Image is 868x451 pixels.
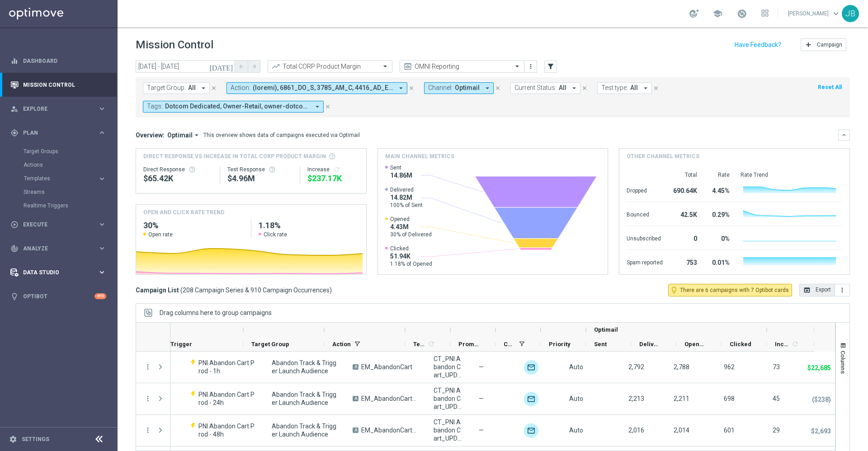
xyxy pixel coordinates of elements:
[652,83,660,93] button: close
[353,364,359,370] span: A
[674,183,697,197] div: 690.64K
[272,359,337,375] span: Abandon Track & Trigger Launch Audience
[198,390,256,407] span: PNI Abandon Cart Prod - 24h
[544,60,557,73] button: filter_alt
[23,222,98,227] span: Execute
[708,183,730,197] div: 4.45%
[24,172,117,185] div: Templates
[98,244,106,253] i: keyboard_arrow_right
[199,84,208,92] i: arrow_drop_down
[413,341,426,348] span: Templates
[98,128,106,137] i: keyboard_arrow_right
[803,287,811,294] i: open_in_browser
[248,60,260,73] button: arrow_forward
[333,166,340,173] i: refresh
[211,85,217,91] i: close
[94,293,106,299] div: +10
[684,341,706,348] span: Opened
[10,129,19,137] i: gps_fixed
[227,173,292,184] div: $4,960,206
[674,207,697,221] div: 42.5K
[807,364,831,372] p: $22,685
[313,103,321,111] i: arrow_drop_down
[627,152,699,160] h4: Other channel metrics
[24,161,94,169] a: Actions
[674,230,697,245] div: 0
[594,326,618,333] span: Optimail
[674,254,697,269] div: 753
[165,131,203,139] button: Optimail arrow_drop_down
[198,422,256,438] span: PNI Abandon Cart Prod - 48h
[712,9,722,19] span: school
[390,231,432,238] span: 30% of Delivered
[801,38,846,51] button: add Campaign
[775,341,790,348] span: Increase
[653,85,659,91] i: close
[170,341,192,348] span: Trigger
[361,426,418,434] span: EM_AbandonCart_T3
[735,42,781,48] input: Have Feedback?
[630,84,638,92] span: All
[136,415,170,446] div: Press SPACE to select this row.
[510,82,580,94] button: Current Status: All arrow_drop_down
[773,395,780,402] span: 45
[24,148,94,155] a: Target Groups
[198,359,256,375] span: PNI Abandon Cart Prod - 1h
[390,223,432,231] span: 4.43M
[10,81,107,89] button: Mission Control
[428,84,453,92] span: Channel:
[680,286,789,294] span: There are 6 campaigns with 7 Optibot cards
[210,83,218,93] button: close
[10,293,107,300] div: lightbulb Optibot +10
[495,85,501,91] i: close
[251,63,257,70] i: arrow_forward
[330,286,332,294] span: )
[136,131,165,139] h3: Overview:
[724,395,735,402] span: 698
[10,292,19,301] i: lightbulb
[10,244,98,253] div: Analyze
[98,174,106,183] i: keyboard_arrow_right
[674,171,697,179] div: Total
[24,185,117,199] div: Streams
[524,423,538,438] img: Optimail
[708,207,730,221] div: 0.29%
[10,73,106,97] div: Mission Control
[93,383,835,415] div: Press SPACE to select this row.
[524,392,538,406] img: Optimail
[458,341,480,348] span: Promotions
[674,363,689,371] span: 2,788
[397,84,405,92] i: arrow_drop_down
[10,245,107,252] div: track_changes Analyze keyboard_arrow_right
[143,208,224,216] h4: OPEN AND CLICK RATE TREND
[24,199,117,212] div: Realtime Triggers
[10,221,19,229] i: play_circle_outline
[494,83,502,93] button: close
[708,171,730,179] div: Rate
[549,341,571,348] span: Priority
[559,84,566,92] span: All
[208,60,235,74] button: [DATE]
[724,363,735,371] span: 962
[841,132,847,138] i: keyboard_arrow_down
[272,422,337,438] span: Abandon Track & Trigger Launch Audience
[23,49,106,73] a: Dashboard
[730,341,751,348] span: Clicked
[10,129,107,136] div: gps_fixed Plan keyboard_arrow_right
[226,82,407,94] button: Action: (loremi), 6861_DO_S, 3785_AM_C, 4416_AD_E/S, 0183_DO_E, TempoRincid_UTLABO, ET_DolorEmag_...
[455,84,480,92] span: Optimail
[385,152,454,160] h4: Main channel metrics
[147,84,186,92] span: Target Group:
[23,106,98,112] span: Explore
[668,284,792,296] button: lightbulb_outline There are 6 campaigns with 7 Optibot cards
[569,395,583,402] span: Auto
[203,131,360,139] div: This overview shows data of campaigns executed via Optimail
[98,220,106,229] i: keyboard_arrow_right
[23,73,106,97] a: Mission Control
[165,103,310,110] span: Dotcom Dedicated Owner-Retail owner-dotcom-dedicated owner-omni-dedicated + 1 more
[639,341,661,348] span: Delivered
[569,363,583,371] span: Auto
